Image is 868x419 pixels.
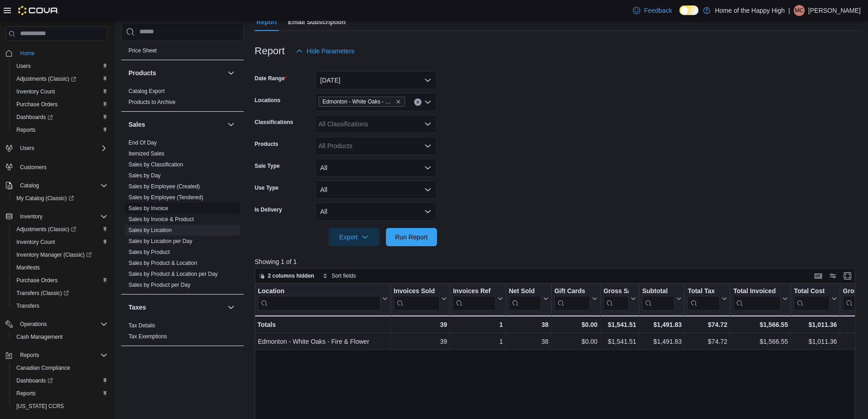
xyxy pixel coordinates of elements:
[9,236,111,248] button: Inventory Count
[16,290,69,297] span: Transfers (Classic)
[16,377,53,384] span: Dashboards
[255,206,282,213] label: Is Delivery
[733,287,781,296] div: Total Invoiced
[128,161,183,168] span: Sales by Classification
[13,288,72,299] a: Transfers (Classic)
[121,86,244,111] div: Products
[255,46,285,57] h3: Report
[334,228,374,246] span: Export
[257,319,388,330] div: Totals
[9,72,111,85] a: Adjustments (Classic)
[16,211,46,222] button: Inventory
[121,320,244,346] div: Taxes
[629,1,675,20] a: Feedback
[13,388,108,399] span: Reports
[554,287,590,296] div: Gift Cards
[9,60,111,72] button: Users
[554,319,597,330] div: $0.00
[603,319,636,330] div: $1,541.51
[453,287,503,310] button: Invoices Ref
[13,375,56,386] a: Dashboards
[679,5,699,15] input: Dark Mode
[603,336,636,347] div: $1,541.51
[315,71,437,89] button: [DATE]
[2,47,111,60] button: Home
[16,62,31,70] span: Users
[9,374,111,387] a: Dashboards
[128,282,190,288] a: Sales by Product per Day
[394,319,447,330] div: 39
[16,277,58,284] span: Purchase Orders
[603,287,636,310] button: Gross Sales
[128,150,164,157] span: Itemized Sales
[9,85,111,98] button: Inventory Count
[128,194,203,201] a: Sales by Employee (Tendered)
[268,272,314,279] span: 2 columns hidden
[128,333,167,340] a: Tax Exemptions
[16,333,62,341] span: Cash Management
[453,287,495,310] div: Invoices Ref
[509,336,549,347] div: 38
[13,401,108,412] span: Washington CCRS
[128,322,155,329] span: Tax Details
[128,259,197,267] span: Sales by Product & Location
[13,275,108,286] span: Purchase Orders
[453,319,503,330] div: 1
[20,213,42,220] span: Inventory
[318,97,405,107] span: Edmonton - White Oaks - Fire & Flower
[258,336,388,347] div: Edmonton - White Oaks - Fire & Flower
[2,179,111,192] button: Catalog
[9,274,111,287] button: Purchase Orders
[9,331,111,343] button: Cash Management
[13,112,108,123] span: Dashboards
[424,142,431,150] button: Open list of options
[642,287,682,310] button: Subtotal
[13,362,74,373] a: Canadian Compliance
[258,287,380,296] div: Location
[128,194,203,201] span: Sales by Employee (Tendered)
[16,195,74,202] span: My Catalog (Classic)
[9,261,111,274] button: Manifests
[128,99,175,105] a: Products to Archive
[255,140,278,148] label: Products
[128,333,167,340] span: Tax Exemptions
[642,287,674,296] div: Subtotal
[794,319,837,330] div: $1,011.36
[13,61,108,72] span: Users
[128,248,170,256] span: Sales by Product
[128,172,161,179] span: Sales by Day
[20,50,35,57] span: Home
[16,48,38,59] a: Home
[128,227,172,234] span: Sales by Location
[128,98,175,106] span: Products to Archive
[794,287,829,296] div: Total Cost
[128,150,164,157] a: Itemized Sales
[795,5,804,16] span: MC
[394,336,447,347] div: 39
[554,287,597,310] button: Gift Cards
[13,331,66,342] a: Cash Management
[13,401,67,412] a: [US_STATE] CCRS
[128,88,164,94] a: Catalog Export
[394,287,440,310] div: Invoices Sold
[258,287,388,310] button: Location
[315,181,437,199] button: All
[13,99,62,110] a: Purchase Orders
[13,193,108,204] span: My Catalog (Classic)
[2,210,111,223] button: Inventory
[688,319,727,330] div: $74.72
[255,184,278,191] label: Use Type
[226,67,236,78] button: Products
[603,287,629,310] div: Gross Sales
[794,287,829,310] div: Total Cost
[258,287,380,310] div: Location
[13,193,77,204] a: My Catalog (Classic)
[16,238,55,246] span: Inventory Count
[128,120,145,129] h3: Sales
[13,388,39,399] a: Reports
[13,262,108,273] span: Manifests
[20,321,47,328] span: Operations
[20,352,39,359] span: Reports
[554,287,590,310] div: Gift Card Sales
[128,161,183,168] a: Sales by Classification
